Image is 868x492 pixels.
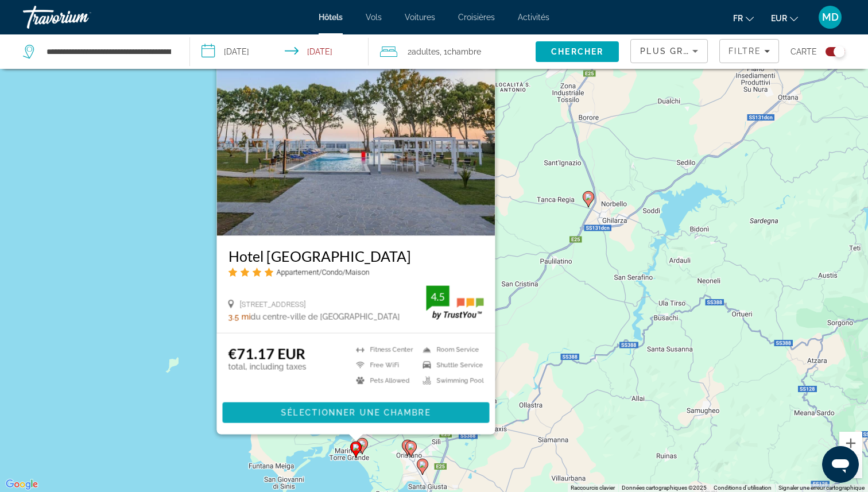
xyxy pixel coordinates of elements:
[251,312,400,321] span: du centre-ville de [GEOGRAPHIC_DATA]
[719,39,779,63] button: Filters
[417,360,484,370] li: Shuttle Service
[536,41,619,62] button: Search
[640,44,698,58] mat-select: Sort by
[417,345,484,355] li: Room Service
[281,408,431,417] span: Sélectionner une chambre
[477,53,494,70] button: Fermer
[427,285,484,319] img: TrustYou guest rating badge
[733,14,743,23] span: fr
[551,47,603,56] span: Chercher
[223,408,490,416] a: Sélectionner une chambre
[319,13,343,22] a: Hôtels
[417,375,484,385] li: Swimming Pool
[412,47,440,56] span: Adultes
[351,375,417,385] li: Pets Allowed
[778,485,865,491] a: Signaler une erreur cartographique
[571,484,615,492] button: Raccourcis clavier
[518,13,549,22] a: Activités
[190,34,369,69] button: Select check in and out date
[839,432,862,455] button: Zoom avant
[440,44,481,60] span: , 1
[351,360,417,370] li: Free WiFi
[447,47,481,56] span: Chambre
[228,362,307,371] p: total, including taxes
[622,485,707,491] span: Données cartographiques ©2025
[240,300,306,308] span: [STREET_ADDRESS]
[217,52,495,235] img: Hotel Lido Beach
[228,247,484,264] a: Hotel [GEOGRAPHIC_DATA]
[728,47,761,56] span: Filtre
[427,289,449,303] div: 4.5
[714,485,772,491] a: Conditions d'utilisation (s'ouvre dans un nouvel onglet)
[228,345,305,362] ins: €71.17 EUR
[640,47,777,56] span: Plus grandes économies
[369,34,536,69] button: Travelers: 2 adults, 0 children
[817,47,845,57] button: Toggle map
[366,13,382,22] a: Vols
[351,345,417,355] li: Fitness Center
[790,44,817,60] span: Carte
[223,402,490,423] button: Sélectionner une chambre
[408,44,440,60] span: 2
[458,13,495,22] a: Croisières
[3,477,41,492] a: Ouvrir cette zone dans Google Maps (dans une nouvelle fenêtre)
[771,10,798,26] button: Change currency
[822,11,839,23] span: MD
[771,14,787,23] span: EUR
[45,43,172,60] input: Search hotel destination
[228,267,484,277] div: 4 star Hotel
[822,446,859,483] iframe: Bouton de lancement de la fenêtre de messagerie
[228,312,251,321] span: 3.5 mi
[405,13,435,22] a: Voitures
[815,5,845,29] button: User Menu
[733,10,754,26] button: Change language
[23,2,138,32] a: Travorium
[3,477,41,492] img: Google
[277,268,370,276] span: Appartement/Condo/Maison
